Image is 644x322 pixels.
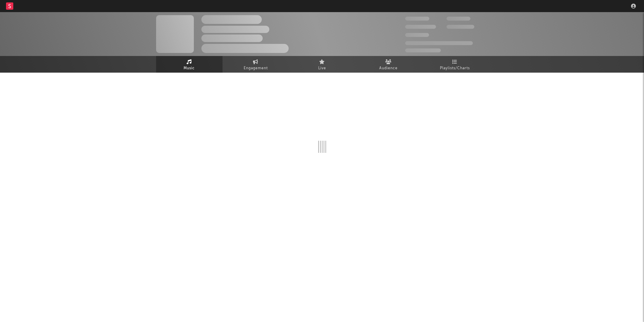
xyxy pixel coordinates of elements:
[447,25,474,29] span: 1,000,000
[405,17,429,21] span: 300,000
[318,65,326,72] span: Live
[379,65,398,72] span: Audience
[440,65,470,72] span: Playlists/Charts
[422,56,488,73] a: Playlists/Charts
[223,56,289,73] a: Engagement
[405,33,429,37] span: 100,000
[289,56,355,73] a: Live
[405,41,473,45] span: 50,000,000 Monthly Listeners
[405,48,441,52] span: Jump Score: 85.0
[244,65,268,72] span: Engagement
[184,65,195,72] span: Music
[156,56,223,73] a: Music
[405,25,436,29] span: 50,000,000
[447,17,470,21] span: 100,000
[355,56,422,73] a: Audience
